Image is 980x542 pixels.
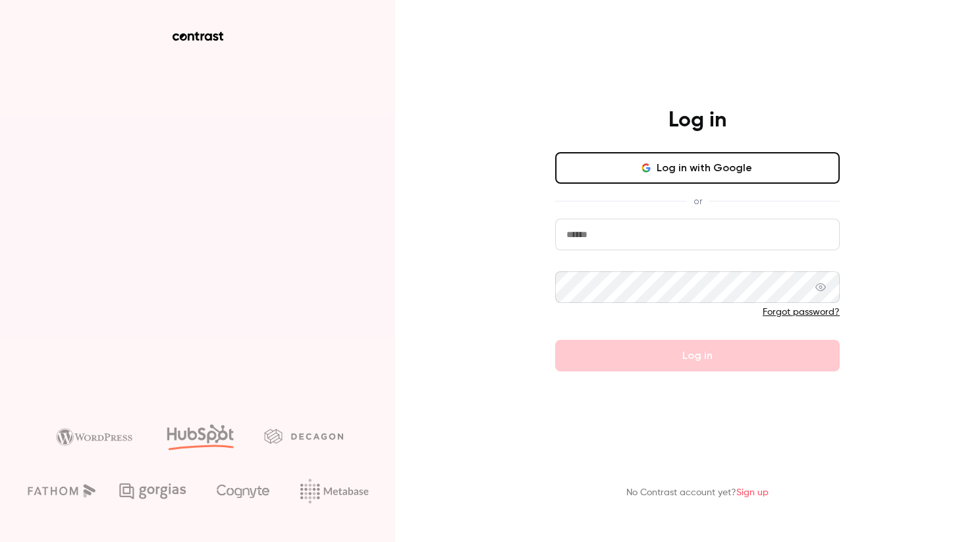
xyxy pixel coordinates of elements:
img: decagon [264,429,343,443]
h4: Log in [668,107,726,134]
button: Log in with Google [555,152,840,184]
p: No Contrast account yet? [626,486,769,500]
a: Forgot password? [763,308,840,317]
span: or [687,194,709,208]
a: Sign up [736,488,769,497]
